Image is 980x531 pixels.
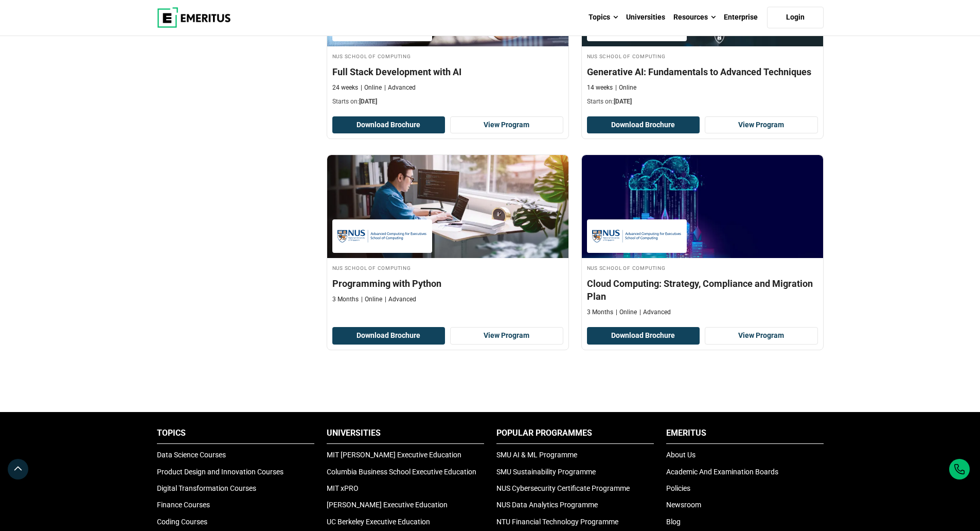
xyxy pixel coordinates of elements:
[666,451,696,459] a: About Us
[666,468,778,476] a: Academic And Examination Boards
[587,83,613,92] p: 14 weeks
[359,98,377,105] span: [DATE]
[332,83,358,92] p: 24 weeks
[327,155,568,258] img: Programming with Python | Online AI and Machine Learning Course
[327,451,461,459] a: MIT [PERSON_NAME] Executive Education
[496,468,596,476] a: SMU Sustainability Programme
[327,155,568,309] a: AI and Machine Learning Course by NUS School of Computing - NUS School of Computing NUS School of...
[327,518,430,526] a: UC Berkeley Executive Education
[587,52,818,60] h4: NUS School of Computing
[639,308,671,317] p: Advanced
[587,277,818,303] h4: Cloud Computing: Strategy, Compliance and Migration Plan
[332,263,563,272] h4: NUS School of Computing
[332,116,446,134] button: Download Brochure
[157,468,283,476] a: Product Design and Innovation Courses
[587,327,700,345] button: Download Brochure
[587,65,818,78] h4: Generative AI: Fundamentals to Advanced Techniques
[332,327,446,345] button: Download Brochure
[327,468,476,476] a: Columbia Business School Executive Education
[337,225,427,248] img: NUS School of Computing
[327,501,448,509] a: [PERSON_NAME] Executive Education
[327,484,359,492] a: MIT xPRO
[157,451,226,459] a: Data Science Courses
[361,295,382,304] p: Online
[587,97,818,106] p: Starts on:
[496,484,630,492] a: NUS Cybersecurity Certificate Programme
[616,308,637,317] p: Online
[496,451,577,459] a: SMU AI & ML Programme
[450,116,563,134] a: View Program
[332,277,563,290] h4: Programming with Python
[450,327,563,345] a: View Program
[666,501,701,509] a: Newsroom
[384,83,416,92] p: Advanced
[582,155,823,322] a: Strategy and Innovation Course by NUS School of Computing - NUS School of Computing NUS School of...
[496,518,618,526] a: NTU Financial Technology Programme
[592,225,682,248] img: NUS School of Computing
[361,83,382,92] p: Online
[332,295,359,304] p: 3 Months
[614,98,632,105] span: [DATE]
[332,65,563,78] h4: Full Stack Development with AI
[332,97,563,106] p: Starts on:
[385,295,416,304] p: Advanced
[587,308,613,317] p: 3 Months
[767,7,824,28] a: Login
[666,484,690,492] a: Policies
[157,518,207,526] a: Coding Courses
[705,116,818,134] a: View Program
[666,518,681,526] a: Blog
[582,155,823,258] img: Cloud Computing: Strategy, Compliance and Migration Plan | Online Strategy and Innovation Course
[157,484,256,492] a: Digital Transformation Courses
[496,501,598,509] a: NUS Data Analytics Programme
[332,52,563,60] h4: NUS School of Computing
[157,501,210,509] a: Finance Courses
[615,83,636,92] p: Online
[587,263,818,272] h4: NUS School of Computing
[587,116,700,134] button: Download Brochure
[705,327,818,345] a: View Program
